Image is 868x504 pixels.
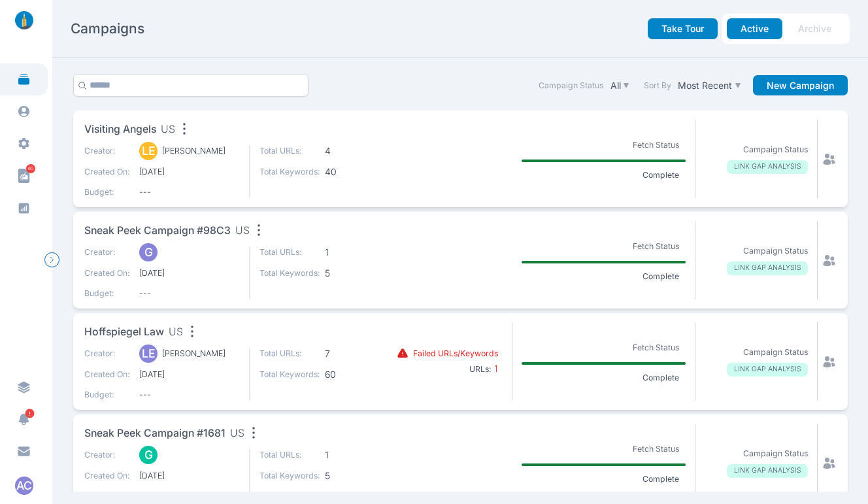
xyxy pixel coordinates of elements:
p: Complete [635,372,686,384]
p: Creator: [84,246,130,258]
p: LINK GAP ANALYSIS [727,160,808,174]
span: US [169,324,183,341]
div: LE [139,344,158,363]
p: Campaign Status [743,448,808,460]
p: Created On: [84,166,130,178]
span: 1 [325,246,386,258]
span: 7 [325,348,386,360]
h2: Campaigns [71,20,144,38]
p: Failed URLs/Keywords [413,348,498,360]
p: Creator: [84,145,130,157]
span: Sneak Peek Campaign #1681 [84,426,225,442]
span: 1 [325,449,386,461]
label: Campaign Status [539,80,603,92]
p: Created On: [84,470,130,482]
button: New Campaign [753,75,848,96]
span: 60 [325,369,386,380]
p: All [610,80,621,92]
span: --- [139,490,240,502]
p: Creator: [84,449,130,461]
p: Complete [635,473,686,485]
p: LINK GAP ANALYSIS [727,464,808,478]
p: Complete [635,271,686,282]
span: US [230,426,244,442]
span: US [161,122,175,138]
span: [DATE] [139,369,240,380]
p: Total Keywords: [259,166,320,178]
button: Take Tour [648,18,718,39]
p: Fetch Status [626,441,686,457]
p: Fetch Status [626,238,686,254]
p: Creator: [84,348,130,360]
img: linklaunch_small.2ae18699.png [10,11,38,29]
button: Most Recent [676,77,744,93]
span: --- [139,186,240,198]
p: Budget: [84,288,130,299]
p: Complete [635,169,686,181]
label: Sort By [644,80,671,92]
button: Active [727,18,782,39]
p: Total URLs: [259,449,320,461]
span: 5 [325,470,386,482]
b: URLs: [469,364,492,374]
span: Visiting Angels [84,122,156,138]
p: Total Keywords: [259,369,320,380]
button: Archive [784,18,845,39]
span: Hoffspiegel Law [84,324,164,341]
p: Total Keywords: [259,267,320,279]
p: Created On: [84,267,130,279]
p: Created On: [84,369,130,380]
p: Total URLs: [259,246,320,258]
p: [PERSON_NAME] [162,145,225,157]
p: LINK GAP ANALYSIS [727,261,808,275]
span: 5 [325,267,386,279]
div: G [139,446,158,464]
p: Total URLs: [259,348,320,360]
span: [DATE] [139,166,240,178]
span: 4 [325,145,386,157]
span: 1 [492,363,498,374]
p: Total Keywords: [259,470,320,482]
p: Campaign Status [743,245,808,257]
span: Sneak Peek Campaign #98C3 [84,223,231,239]
div: LE [139,142,158,160]
span: --- [139,389,240,401]
span: [DATE] [139,267,240,279]
span: 40 [325,166,386,178]
p: Budget: [84,389,130,401]
span: US [235,223,250,239]
p: Budget: [84,186,130,198]
span: --- [139,288,240,299]
p: Fetch Status [626,137,686,153]
p: Total URLs: [259,145,320,157]
p: [PERSON_NAME] [162,348,225,360]
p: Fetch Status [626,339,686,356]
p: Budget: [84,490,130,502]
p: Most Recent [678,80,732,92]
span: [DATE] [139,470,240,482]
p: LINK GAP ANALYSIS [727,363,808,377]
p: Campaign Status [743,346,808,358]
button: All [608,77,632,93]
div: G [139,243,158,261]
span: 60 [26,164,35,173]
p: Campaign Status [743,144,808,156]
